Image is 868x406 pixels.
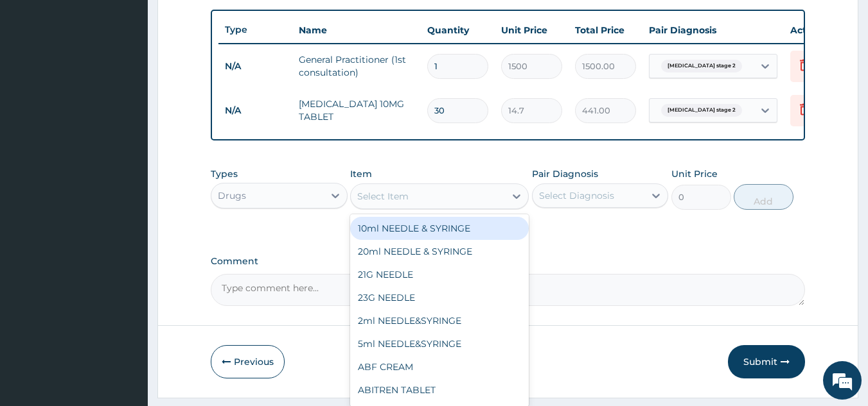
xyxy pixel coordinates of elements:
[532,167,598,180] label: Pair Diagnosis
[539,189,614,202] div: Select Diagnosis
[350,263,529,286] div: 21G NEEDLE
[75,121,177,251] span: We're online!
[350,309,529,332] div: 2ml NEEDLE&SYRINGE
[728,345,805,378] button: Submit
[642,17,784,43] th: Pair Diagnosis
[24,64,52,96] img: d_794563401_company_1708531726252_794563401
[350,355,529,378] div: ABF CREAM
[784,17,848,43] th: Actions
[211,345,285,378] button: Previous
[350,167,372,180] label: Item
[292,17,421,43] th: Name
[350,286,529,309] div: 23G NEEDLE
[350,240,529,263] div: 20ml NEEDLE & SYRINGE
[569,17,642,43] th: Total Price
[211,169,238,180] label: Types
[350,378,529,402] div: ABITREN TABLET
[661,60,742,72] span: [MEDICAL_DATA] stage 2
[671,167,718,180] label: Unit Price
[6,270,245,315] textarea: Type your message and hit 'Enter'
[211,256,806,267] label: Comment
[357,190,409,203] div: Select Item
[661,104,742,117] span: [MEDICAL_DATA] stage 2
[292,47,421,85] td: General Practitioner (1st consultation)
[292,91,421,130] td: [MEDICAL_DATA] 10MG TABLET
[218,99,292,123] td: N/A
[67,72,216,89] div: Chat with us now
[350,332,529,355] div: 5ml NEEDLE&SYRINGE
[211,6,242,37] div: Minimize live chat window
[421,17,495,43] th: Quantity
[350,217,529,240] div: 10ml NEEDLE & SYRINGE
[218,55,292,78] td: N/A
[495,17,569,43] th: Unit Price
[734,184,793,210] button: Add
[218,18,292,42] th: Type
[218,189,246,202] div: Drugs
